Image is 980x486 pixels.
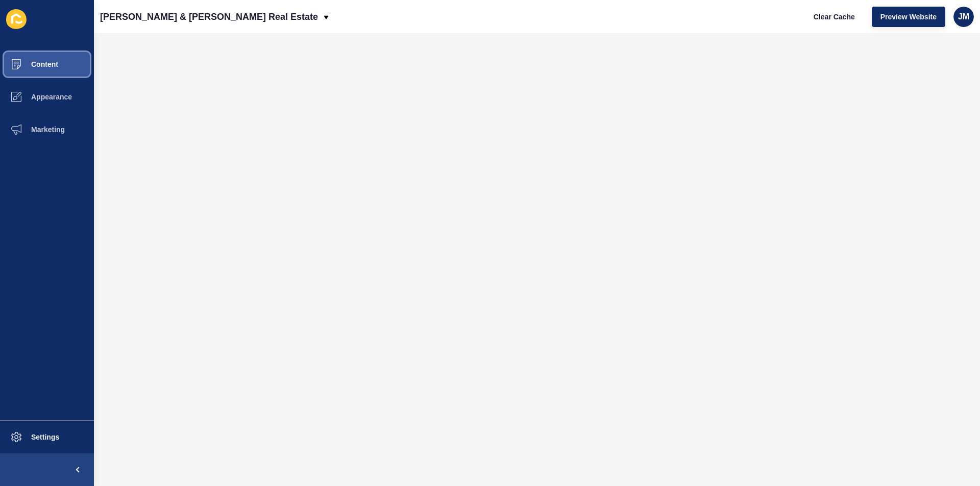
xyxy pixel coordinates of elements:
span: Preview Website [880,12,937,22]
button: Preview Website [872,7,945,27]
p: [PERSON_NAME] & [PERSON_NAME] Real Estate [100,4,318,30]
span: Clear Cache [814,12,855,22]
button: Clear Cache [805,7,864,27]
span: JM [958,12,969,22]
